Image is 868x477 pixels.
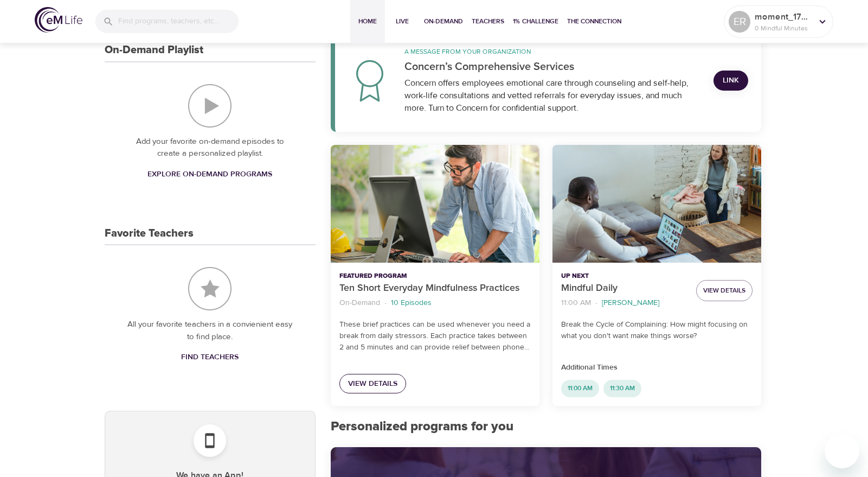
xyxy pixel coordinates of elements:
[177,347,243,367] a: Find Teachers
[391,297,432,309] p: 10 Episodes
[603,380,641,397] div: 11:30 AM
[561,281,687,296] p: Mindful Daily
[561,319,753,342] p: Break the Cycle of Complaining: How might focusing on what you don't want make things worse?
[595,296,597,310] li: ·
[339,374,406,394] a: View Details
[404,47,701,56] p: A message from your organization
[567,16,621,27] span: The Connection
[722,74,740,87] span: Link
[339,271,531,281] p: Featured Program
[755,10,812,23] p: moment_1723752300
[339,297,380,309] p: On-Demand
[331,145,539,263] button: Ten Short Everyday Mindfulness Practices
[561,362,753,373] p: Additional Times
[561,297,591,309] p: 11:00 AM
[105,44,203,56] h3: On-Demand Playlist
[825,434,859,468] iframe: Button to launch messaging window
[404,59,701,75] p: Concern’s Comprehensive Services
[561,296,687,310] nav: breadcrumb
[118,10,239,33] input: Find programs, teachers, etc...
[331,419,762,435] h2: Personalized programs for you
[105,227,194,240] h3: Favorite Teachers
[404,77,701,115] div: Concern offers employees emotional care through counseling and self-help, work-life consultations...
[389,16,415,27] span: Live
[35,7,82,33] img: logo
[755,23,812,33] p: 0 Mindful Minutes
[729,11,750,33] div: ER
[472,16,504,27] span: Teachers
[424,16,463,27] span: On-Demand
[561,384,599,393] span: 11:00 AM
[552,145,761,263] button: Mindful Daily
[143,164,277,185] a: Explore On-Demand Programs
[339,281,531,296] p: Ten Short Everyday Mindfulness Practices
[188,84,232,128] img: On-Demand Playlist
[513,16,558,27] span: 1% Challenge
[147,168,272,181] span: Explore On-Demand Programs
[602,297,659,309] p: [PERSON_NAME]
[696,280,753,301] button: View Details
[339,319,531,353] p: These brief practices can be used whenever you need a break from daily stressors. Each practice t...
[181,351,239,364] span: Find Teachers
[348,377,397,391] span: View Details
[713,71,748,91] a: Link
[188,267,232,310] img: Favorite Teachers
[339,296,531,310] nav: breadcrumb
[355,16,381,27] span: Home
[561,271,687,281] p: Up Next
[703,285,745,296] span: View Details
[384,296,387,310] li: ·
[561,380,599,397] div: 11:00 AM
[126,136,294,160] p: Add your favorite on-demand episodes to create a personalized playlist.
[126,319,294,343] p: All your favorite teachers in a convienient easy to find place.
[603,384,641,393] span: 11:30 AM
